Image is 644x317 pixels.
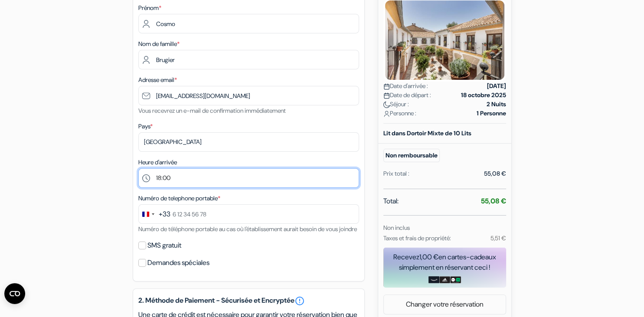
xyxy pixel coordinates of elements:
[138,86,359,105] input: Entrer adresse e-mail
[383,82,428,91] span: Date d'arrivée :
[383,129,471,137] b: Lit dans Dortoir Mixte de 10 Lits
[159,209,170,219] div: +33
[147,257,209,269] label: Demandes spéciales
[4,283,25,304] button: Ouvrir le widget CMP
[383,224,410,232] small: Non inclus
[138,39,180,49] label: Nom de famille
[147,239,181,252] label: SMS gratuit
[383,101,390,108] img: moon.svg
[384,296,506,313] a: Changer votre réservation
[138,75,177,85] label: Adresse email
[139,205,170,223] button: Change country, selected France (+33)
[461,91,506,100] strong: 18 octobre 2025
[138,122,153,131] label: Pays
[138,225,357,233] small: Numéro de téléphone portable au cas où l'établissement aurait besoin de vous joindre
[383,92,390,99] img: calendar.svg
[383,91,431,100] span: Date de départ :
[383,109,416,118] span: Personne :
[383,169,409,178] div: Prix total :
[138,3,161,13] label: Prénom
[138,158,177,167] label: Heure d'arrivée
[294,296,305,306] a: error_outline
[383,83,390,90] img: calendar.svg
[484,169,506,178] div: 55,08 €
[439,276,450,283] img: adidas-card.png
[477,109,506,118] strong: 1 Personne
[138,204,359,224] input: 6 12 34 56 78
[138,50,359,69] input: Entrer le nom de famille
[383,111,390,117] img: user_icon.svg
[383,252,506,273] div: Recevez en cartes-cadeaux simplement en réservant ceci !
[428,276,439,283] img: amazon-card-no-text.png
[383,196,399,206] span: Total:
[138,14,359,33] input: Entrez votre prénom
[450,276,461,283] img: uber-uber-eats-card.png
[487,82,506,91] strong: [DATE]
[138,107,286,114] small: Vous recevrez un e-mail de confirmation immédiatement
[383,149,440,162] small: Non remboursable
[481,196,506,206] strong: 55,08 €
[490,234,506,242] small: 5,51 €
[487,100,506,109] strong: 2 Nuits
[138,194,220,203] label: Numéro de telephone portable
[419,252,438,261] span: 1,00 €
[383,234,451,242] small: Taxes et frais de propriété:
[138,296,359,306] h5: 2. Méthode de Paiement - Sécurisée et Encryptée
[383,100,409,109] span: Séjour :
